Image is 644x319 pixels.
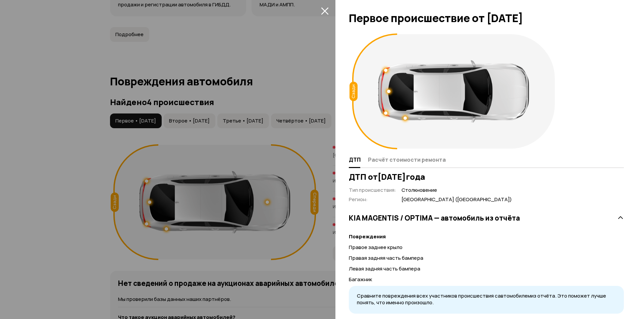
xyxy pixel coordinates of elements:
[357,292,606,306] span: Сравните повреждения всех участников происшествия с автомобилем из отчёта. Это поможет лучше поня...
[349,172,624,181] h3: ДТП от [DATE] года
[401,196,512,203] span: [GEOGRAPHIC_DATA] ([GEOGRAPHIC_DATA])
[349,214,520,222] h3: KIA MAGENTIS / OPTIMA — автомобиль из отчёта
[349,265,624,272] p: Левая задняя часть бампера
[349,156,361,163] span: ДТП
[401,187,512,194] span: Столкновение
[349,254,624,262] p: Правая задняя часть бампера
[368,156,446,163] span: Расчёт стоимости ремонта
[349,244,624,251] p: Правое заднее крыло
[349,186,396,193] span: Тип происшествия :
[349,276,624,283] p: Багажник
[349,233,386,240] strong: Повреждения
[349,196,368,203] span: Регион :
[319,5,330,16] button: закрыть
[350,82,358,101] div: Сзади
